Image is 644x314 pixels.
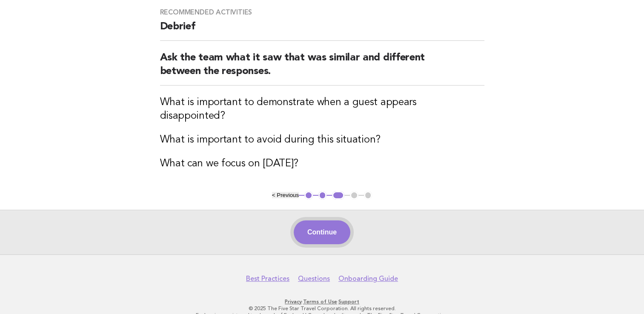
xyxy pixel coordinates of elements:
p: © 2025 The Five Star Travel Corporation. All rights reserved. [62,305,583,312]
h3: Recommended activities [160,8,484,17]
button: 3 [332,191,344,200]
button: 1 [304,191,313,200]
a: Best Practices [246,274,289,283]
a: Questions [298,274,330,283]
h2: Debrief [160,20,484,41]
button: Continue [294,220,350,244]
button: 2 [318,191,327,200]
h3: What is important to demonstrate when a guest appears disappointed? [160,96,484,123]
a: Support [338,299,359,305]
p: · · [62,298,583,305]
a: Onboarding Guide [338,274,398,283]
h3: What is important to avoid during this situation? [160,133,484,147]
h3: What can we focus on [DATE]? [160,157,484,171]
a: Terms of Use [303,299,337,305]
button: < Previous [272,192,299,198]
h2: Ask the team what it saw that was similar and different between the responses. [160,51,484,86]
a: Privacy [285,299,302,305]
